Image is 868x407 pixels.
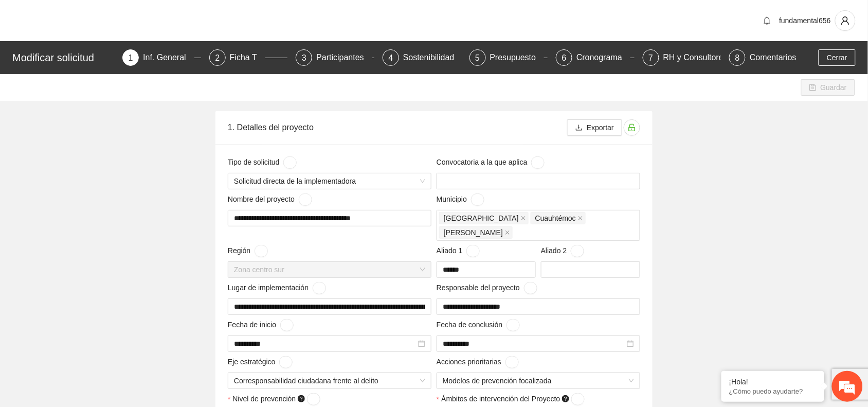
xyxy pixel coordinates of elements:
[143,49,194,66] div: Inf. General
[531,156,545,169] button: Convocatoria a la que aplica
[437,245,480,257] span: Aliado 1
[283,156,297,169] button: Tipo de solicitud
[562,54,567,62] span: 6
[234,262,425,277] span: Zona centro sur
[575,124,583,132] span: download
[279,356,293,368] button: Eje estratégico
[531,212,586,224] span: Cuauhtémoc
[302,54,306,62] span: 3
[578,216,583,221] span: close
[505,230,510,235] span: close
[232,393,320,405] span: Nivel de prevención
[441,393,585,405] span: Ámbitos de intervención del Proyecto
[234,173,425,189] span: Solicitud directa de la implementadora
[437,193,484,206] span: Municipio
[524,282,537,294] button: Responsable del proyecto
[53,52,173,66] div: Chatee con nosotros ahora
[780,16,831,25] span: fundamental656
[624,119,640,136] button: unlock
[735,54,740,62] span: 8
[475,54,480,62] span: 5
[280,319,294,331] button: Fecha de inicio
[827,52,847,63] span: Cerrar
[576,49,630,66] div: Cronograma
[643,49,721,66] div: 7RH y Consultores
[490,49,545,66] div: Presupuesto
[234,373,425,388] span: Corresponsabilidad ciudadana frente al delito
[228,156,297,169] span: Tipo de solicitud
[471,193,484,206] button: Municipio
[541,245,584,257] span: Aliado 2
[819,49,856,66] button: Cerrar
[466,245,480,257] button: Aliado 1
[129,54,133,62] span: 1
[255,245,268,257] button: Región
[759,12,775,29] button: bell
[562,395,569,402] span: question-circle
[587,122,614,133] span: Exportar
[389,54,393,62] span: 4
[299,193,312,206] button: Nombre del proyecto
[507,319,520,331] button: Fecha de conclusión
[439,226,513,239] span: Aquiles Serdán
[556,49,635,66] div: 6Cronograma
[228,113,567,142] div: 1. Detalles del proyecto
[122,49,201,66] div: 1Inf. General
[230,49,265,66] div: Ficha T
[521,216,526,221] span: close
[169,5,193,30] div: Minimizar ventana de chat en vivo
[296,49,374,66] div: 3Participantes
[437,156,545,169] span: Convocatoria a la que aplica
[12,49,116,66] div: Modificar solicitud
[648,54,653,62] span: 7
[469,49,548,66] div: 5Presupuesto
[437,319,520,331] span: Fecha de conclusión
[729,387,817,395] p: ¿Cómo puedo ayudarte?
[228,356,293,368] span: Eje estratégico
[750,49,797,66] div: Comentarios
[307,393,320,405] button: Nivel de prevención question-circle
[316,49,372,66] div: Participantes
[439,212,529,224] span: Chihuahua
[444,213,519,224] span: [GEOGRAPHIC_DATA]
[729,378,817,386] div: ¡Hola!
[228,282,326,294] span: Lugar de implementación
[663,49,736,66] div: RH y Consultores
[836,16,855,25] span: user
[835,10,856,31] button: user
[403,49,463,66] div: Sostenibilidad
[298,395,305,402] span: question-circle
[571,245,584,257] button: Aliado 2
[505,356,519,368] button: Acciones prioritarias
[535,213,576,224] span: Cuauhtémoc
[60,137,142,241] span: Estamos en línea.
[5,281,196,317] textarea: Escriba su mensaje y pulse “Intro”
[228,245,268,257] span: Región
[759,16,775,25] span: bell
[209,49,288,66] div: 2Ficha T
[228,319,294,331] span: Fecha de inicio
[383,49,461,66] div: 4Sostenibilidad
[624,123,640,132] span: unlock
[443,373,634,388] span: Modelos de prevención focalizada
[571,393,585,405] button: Ámbitos de intervención del Proyecto question-circle
[567,119,622,136] button: downloadExportar
[228,193,312,206] span: Nombre del proyecto
[444,227,503,238] span: [PERSON_NAME]
[215,54,220,62] span: 2
[801,79,855,96] button: saveGuardar
[313,282,326,294] button: Lugar de implementación
[729,49,797,66] div: 8Comentarios
[437,356,519,368] span: Acciones prioritarias
[437,282,537,294] span: Responsable del proyecto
